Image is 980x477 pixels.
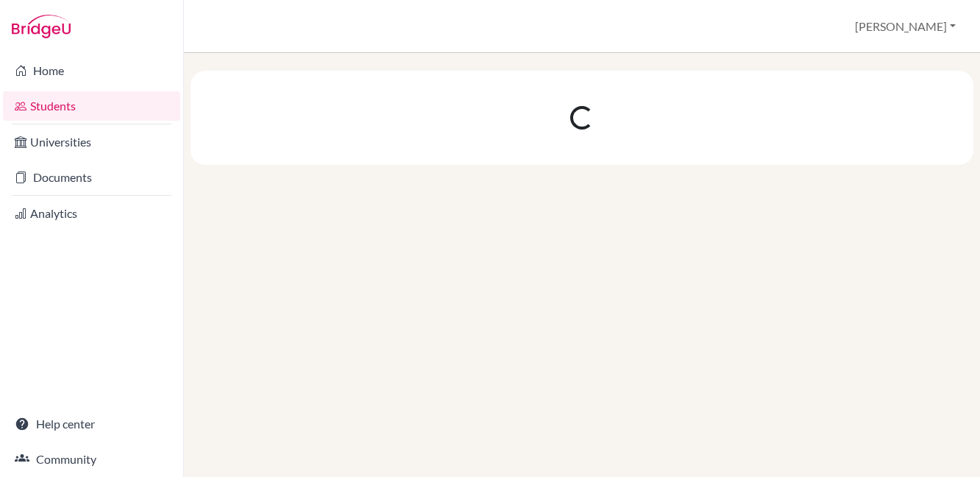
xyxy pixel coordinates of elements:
a: Documents [3,163,180,192]
img: Bridge-U [12,15,71,38]
button: [PERSON_NAME] [848,13,962,40]
a: Community [3,445,180,474]
a: Home [3,56,180,85]
a: Help center [3,409,180,439]
a: Analytics [3,199,180,228]
a: Students [3,91,180,121]
a: Universities [3,127,180,157]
